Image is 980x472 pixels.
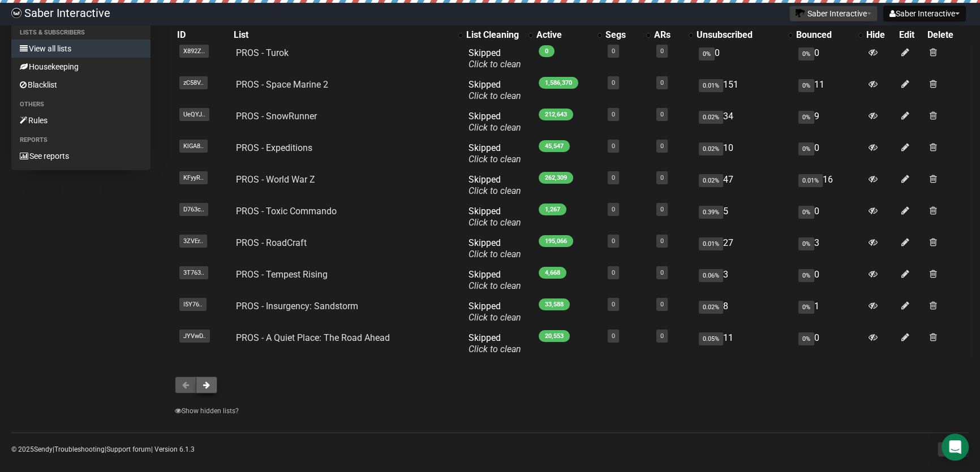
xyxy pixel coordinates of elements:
[789,6,878,21] button: Saber Interactive
[612,79,615,86] a: 0
[11,98,151,111] li: Others
[798,79,814,92] span: 0%
[794,296,864,328] td: 1
[654,29,684,41] div: ARs
[177,29,229,41] div: ID
[175,407,239,415] a: Show hidden lists?
[798,142,814,155] span: 0%
[660,206,664,213] a: 0
[603,27,652,43] th: Segs: No sort applied, activate to apply an ascending sort
[179,330,210,343] span: JYVwD..
[794,27,864,43] th: Bounced: No sort applied, activate to apply an ascending sort
[794,43,864,75] td: 0
[794,328,864,360] td: 0
[794,106,864,138] td: 9
[11,133,151,147] li: Reports
[468,122,521,133] a: Click to clean
[468,90,521,101] a: Click to clean
[468,269,521,291] span: Skipped
[694,27,793,43] th: Unsubscribed: No sort applied, activate to apply an ascending sort
[794,138,864,170] td: 0
[236,206,337,216] a: PROS - Toxic Commando
[660,332,664,340] a: 0
[539,298,570,310] span: 33,588
[539,267,566,279] span: 4,668
[942,434,969,461] div: Open Intercom Messenger
[694,75,793,106] td: 151
[612,174,615,181] a: 0
[468,344,521,354] a: Click to clean
[612,111,615,118] a: 0
[660,79,664,86] a: 0
[468,237,521,259] span: Skipped
[234,29,453,41] div: List
[179,203,208,216] span: D763c..
[798,47,814,60] span: 0%
[794,170,864,201] td: 16
[798,332,814,345] span: 0%
[468,332,521,354] span: Skipped
[539,45,555,57] span: 0
[694,138,793,170] td: 10
[179,235,207,248] span: 3ZVEr..
[794,233,864,265] td: 3
[468,47,521,70] span: Skipped
[699,332,723,345] span: 0.05%
[179,140,208,153] span: KlGA8..
[660,237,664,245] a: 0
[699,79,723,92] span: 0.01%
[794,201,864,233] td: 0
[612,237,615,245] a: 0
[652,27,695,43] th: ARs: No sort applied, activate to apply an ascending sort
[694,43,793,75] td: 0
[539,140,570,152] span: 45,547
[534,27,604,43] th: Active: No sort applied, activate to apply an ascending sort
[179,266,208,279] span: 3T763..
[612,269,615,276] a: 0
[798,206,814,219] span: 0%
[699,237,723,250] span: 0.01%
[468,154,521,164] a: Click to clean
[612,332,615,340] a: 0
[54,445,105,453] a: Troubleshooting
[660,47,664,55] a: 0
[236,269,328,280] a: PROS - Tempest Rising
[539,172,573,184] span: 262,309
[612,301,615,308] a: 0
[468,185,521,196] a: Click to clean
[179,45,209,58] span: X892Z..
[539,235,573,247] span: 195,066
[106,445,151,453] a: Support forum
[466,29,523,41] div: List Cleaning
[539,109,573,120] span: 212,643
[468,301,521,323] span: Skipped
[11,76,151,94] a: Blacklist
[660,174,664,181] a: 0
[468,111,521,133] span: Skipped
[798,269,814,282] span: 0%
[798,301,814,314] span: 0%
[899,29,923,41] div: Edit
[11,443,195,456] p: © 2025 | | | Version 6.1.3
[699,111,723,124] span: 0.02%
[864,27,897,43] th: Hide: No sort applied, sorting is disabled
[539,203,566,215] span: 1,267
[179,76,208,89] span: zC58V..
[927,29,966,41] div: Delete
[236,301,358,311] a: PROS - Insurgency: Sandstorm
[464,27,534,43] th: List Cleaning: No sort applied, activate to apply an ascending sort
[694,106,793,138] td: 34
[699,206,723,219] span: 0.39%
[11,8,22,18] img: ec1bccd4d48495f5e7d53d9a520ba7e5
[11,111,151,129] a: Rules
[468,79,521,101] span: Skipped
[179,108,209,121] span: UeQYJ..
[236,332,390,343] a: PROS - A Quiet Place: The Road Ahead
[539,77,578,89] span: 1,586,370
[468,280,521,291] a: Click to clean
[11,40,151,58] a: View all lists
[660,142,664,150] a: 0
[236,142,312,153] a: PROS - Expeditions
[11,26,151,40] li: Lists & subscribers
[539,330,570,342] span: 20,553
